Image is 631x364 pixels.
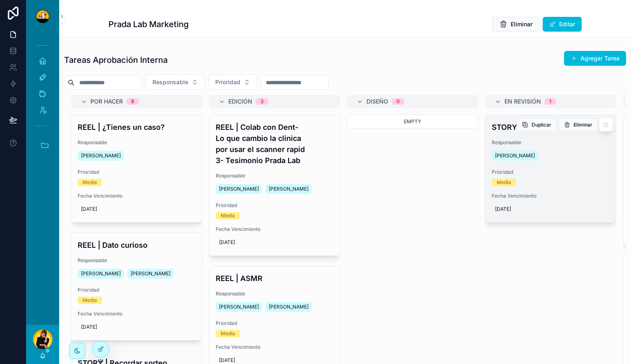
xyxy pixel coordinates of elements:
[366,97,388,106] span: Diseño
[219,186,259,192] span: [PERSON_NAME]
[492,193,609,199] span: Fecha Vencimiento
[216,273,333,284] h4: REEL | ASMR
[81,206,192,212] span: [DATE]
[269,186,309,192] span: [PERSON_NAME]
[492,139,609,146] span: Responsable
[558,118,598,131] button: Eliminar
[36,10,49,23] img: App logo
[216,226,333,233] span: Fecha Vencimiento
[208,74,257,90] button: Select Button
[131,98,134,105] div: 8
[511,20,532,28] span: Eliminar
[216,290,333,297] span: Responsable
[216,122,333,166] h4: REEL | Colab con Dent- Lo que cambio la clinica por usar el scanner rapid 3- Tesimonio Prada Lab
[216,173,333,179] span: Responsable
[228,97,252,106] span: Edición
[81,270,121,277] span: [PERSON_NAME]
[78,257,195,264] span: Responsable
[83,297,97,304] div: Media
[260,98,264,105] div: 3
[532,122,551,128] span: Duplicar
[219,357,330,364] span: [DATE]
[26,33,59,168] div: scrollable content
[209,115,340,256] a: REEL | Colab con Dent- Lo que cambio la clinica por usar el scanner rapid 3- Tesimonio Prada LabR...
[492,122,609,133] h4: STORY | Frases
[216,202,333,209] span: Prioridad
[78,311,195,317] span: Fecha Vencimiento
[131,270,170,277] span: [PERSON_NAME]
[215,78,240,86] span: Prioridad
[78,240,195,251] h4: REEL | Dato curioso
[219,239,330,246] span: [DATE]
[495,206,606,212] span: [DATE]
[152,78,188,86] span: Responsable
[573,122,592,128] span: Eliminar
[78,122,195,133] h4: REEL | ¿Tienes un caso?
[71,233,202,341] a: REEL | Dato curiosoResponsable[PERSON_NAME][PERSON_NAME]PrioridadMediaFecha Vencimiento[DATE]
[78,193,195,199] span: Fecha Vencimiento
[216,320,333,327] span: Prioridad
[78,169,195,175] span: Prioridad
[78,287,195,293] span: Prioridad
[492,17,539,32] button: Eliminar
[81,324,192,330] span: [DATE]
[549,98,551,105] div: 1
[71,115,202,223] a: REEL | ¿Tienes un caso?Responsable[PERSON_NAME]PrioridadMediaFecha Vencimiento[DATE]
[495,152,535,159] span: [PERSON_NAME]
[81,152,121,159] span: [PERSON_NAME]
[90,97,123,106] span: Por Hacer
[145,74,205,90] button: Select Button
[78,139,195,146] span: Responsable
[219,304,259,310] span: [PERSON_NAME]
[485,115,616,223] a: STORY | FrasesResponsable[PERSON_NAME]PrioridadMediaFecha Vencimiento[DATE]EliminarDuplicar
[216,344,333,350] span: Fecha Vencimiento
[83,179,97,186] div: Media
[543,17,582,32] button: Editar
[504,97,541,106] span: En Revisión
[396,98,400,105] div: 0
[108,18,189,30] h1: Prada Lab Marketing
[497,179,511,186] div: Media
[221,330,235,337] div: Media
[516,118,557,131] button: Duplicar
[221,212,235,219] div: Media
[269,304,309,310] span: [PERSON_NAME]
[404,118,421,124] span: Empty
[564,51,626,66] button: Agregar Tarea
[64,54,168,66] h1: Tareas Aprobación Interna
[492,169,609,175] span: Prioridad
